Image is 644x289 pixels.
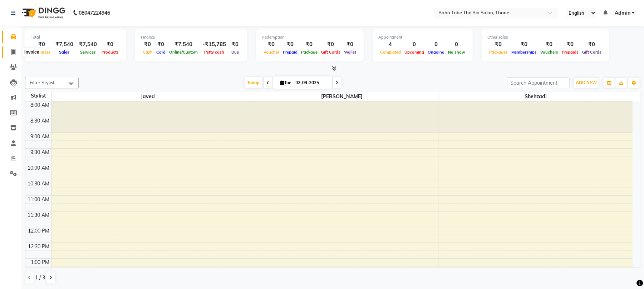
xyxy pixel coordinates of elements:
[281,40,299,49] div: ₹0
[26,180,51,188] div: 10:30 AM
[487,34,603,40] div: Other sales
[281,50,299,55] span: Prepaid
[615,9,630,17] span: Admin
[446,40,467,49] div: 0
[560,40,580,49] div: ₹0
[426,40,446,49] div: 0
[78,50,98,55] span: Services
[27,227,51,235] div: 12:00 PM
[294,78,329,88] input: 2025-09-02
[378,40,403,49] div: 4
[30,259,51,266] div: 1:00 PM
[319,40,342,49] div: ₹0
[378,50,403,55] span: Completed
[580,40,603,49] div: ₹0
[29,149,51,156] div: 9:30 AM
[18,3,67,23] img: logo
[560,50,580,55] span: Prepaids
[426,50,446,55] span: Ongoing
[76,40,100,49] div: ₹7,540
[539,50,560,55] span: Vouchers
[29,133,51,140] div: 9:00 AM
[27,243,51,250] div: 12:30 PM
[342,40,358,49] div: ₹0
[539,40,560,49] div: ₹0
[200,40,229,49] div: -₹15,785
[25,92,51,100] div: Stylist
[23,48,41,57] div: Invoice
[487,40,510,49] div: ₹0
[79,3,110,23] b: 08047224946
[403,40,426,49] div: 0
[154,40,167,49] div: ₹0
[26,211,51,219] div: 11:30 AM
[230,50,241,55] span: Due
[167,50,200,55] span: Online/Custom
[262,34,358,40] div: Redemption
[576,80,597,85] span: ADD NEW
[141,50,154,55] span: Cash
[262,50,281,55] span: Voucher
[141,40,154,49] div: ₹0
[202,50,226,55] span: Petty cash
[167,40,200,49] div: ₹7,540
[26,164,51,172] div: 10:00 AM
[245,77,262,88] span: Today
[439,92,633,101] span: Shehzadi
[279,80,294,85] span: Tue
[31,34,121,40] div: Total
[403,50,426,55] span: Upcoming
[507,77,570,88] input: Search Appointment
[35,274,45,281] span: 1 / 3
[100,50,121,55] span: Products
[510,40,539,49] div: ₹0
[53,40,76,49] div: ₹7,540
[29,101,51,109] div: 8:00 AM
[319,50,342,55] span: Gift Cards
[26,196,51,203] div: 11:00 AM
[58,50,72,55] span: Sales
[245,92,439,101] span: [PERSON_NAME]
[154,50,167,55] span: Card
[141,34,241,40] div: Finance
[262,40,281,49] div: ₹0
[100,40,121,49] div: ₹0
[51,92,245,101] span: Javed
[299,50,319,55] span: Package
[378,34,467,40] div: Appointment
[229,40,241,49] div: ₹0
[29,117,51,125] div: 8:30 AM
[487,50,510,55] span: Packages
[446,50,467,55] span: No show
[510,50,539,55] span: Memberships
[31,40,53,49] div: ₹0
[580,50,603,55] span: Gift Cards
[299,40,319,49] div: ₹0
[342,50,358,55] span: Wallet
[30,80,55,85] span: Filter Stylist
[574,78,599,88] button: ADD NEW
